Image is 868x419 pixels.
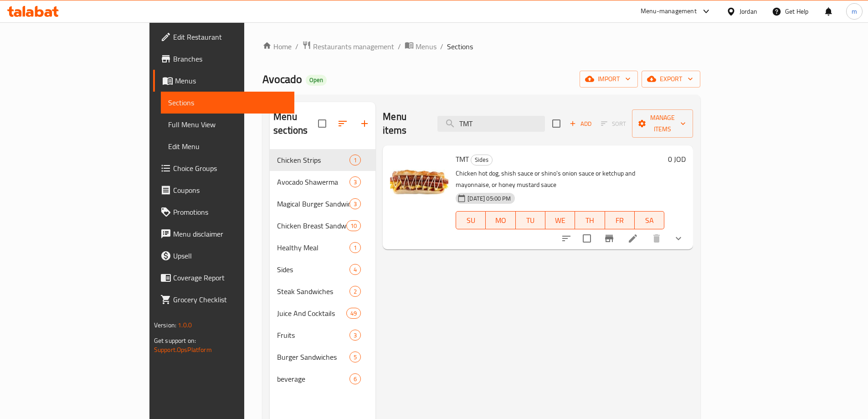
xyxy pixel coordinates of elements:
span: 49 [347,309,360,318]
span: WE [549,214,571,227]
span: 1.0.0 [178,319,192,331]
span: Sections [168,97,287,108]
span: 3 [350,331,360,340]
button: show more [668,228,689,249]
div: Steak Sandwiches [277,286,349,297]
span: SA [638,214,661,227]
div: Healthy Meal1 [270,237,375,259]
span: TU [519,214,542,227]
button: Add section [354,113,375,134]
button: import [580,71,638,88]
span: Magical Burger Sandwiches [277,198,349,209]
span: Healthy Meal [277,242,349,253]
div: Avocado Shawerma3 [270,171,375,193]
span: 1 [350,243,360,252]
span: Open [306,76,327,84]
div: items [349,330,361,341]
div: items [349,373,361,384]
span: Chicken Breast Sandwiches [277,220,346,231]
span: export [649,73,693,85]
span: Menus [175,75,287,86]
div: Fruits3 [270,324,375,346]
img: TMT [390,153,448,211]
div: beverage6 [270,368,375,390]
nav: Menu sections [270,145,375,393]
div: items [349,242,361,253]
p: Chicken hot dog, shish sauce or shino's onion sauce or ketchup and mayonnaise, or honey mustard s... [456,168,664,191]
span: 1 [350,156,360,165]
div: Sides [277,264,349,275]
button: Manage items [632,109,693,138]
span: m [852,6,857,16]
div: items [349,286,361,297]
div: Magical Burger Sandwiches3 [270,193,375,215]
li: / [398,41,401,52]
a: Full Menu View [161,114,294,135]
a: Promotions [153,201,294,223]
div: Chicken Strips [277,155,349,166]
span: Upsell [173,250,287,261]
svg: Show Choices [673,233,684,244]
a: Grocery Checklist [153,289,294,310]
div: Sides4 [270,259,375,280]
span: Sides [471,155,492,165]
span: Coverage Report [173,272,287,283]
div: items [349,264,361,275]
div: Juice And Cocktails49 [270,302,375,324]
div: items [349,198,361,209]
div: items [346,220,361,231]
button: SA [635,211,664,229]
span: Select section first [595,117,632,131]
nav: breadcrumb [262,41,700,52]
div: items [349,352,361,362]
span: 3 [350,178,360,186]
span: Manage items [639,112,686,135]
div: Avocado Shawerma [277,176,349,187]
div: items [349,176,361,187]
a: Choice Groups [153,157,294,179]
span: beverage [277,373,349,384]
span: Grocery Checklist [173,294,287,305]
span: Get support on: [154,335,196,347]
div: Chicken Breast Sandwiches10 [270,215,375,237]
span: [DATE] 05:00 PM [464,194,514,203]
div: Chicken Strips1 [270,149,375,171]
span: Coupons [173,185,287,196]
button: export [642,71,700,88]
span: TH [579,214,601,227]
span: Juice And Cocktails [277,308,346,319]
span: Branches [173,53,287,64]
div: Burger Sandwiches5 [270,346,375,368]
button: Branch-specific-item [598,228,620,249]
span: Promotions [173,207,287,217]
span: SU [460,214,482,227]
a: Upsell [153,245,294,267]
span: 4 [350,265,360,274]
span: Edit Restaurant [173,31,287,42]
h6: 0 JOD [668,153,686,166]
span: Select to update [577,229,596,248]
a: Edit Menu [161,135,294,157]
span: 3 [350,200,360,208]
span: Full Menu View [168,119,287,130]
span: Sections [447,41,473,52]
button: SU [456,211,486,229]
span: Add [568,119,593,129]
div: items [349,155,361,166]
a: Coupons [153,179,294,201]
button: Add [566,117,595,131]
li: / [295,41,298,52]
span: Select section [547,114,566,133]
span: FR [609,214,631,227]
span: Burger Sandwiches [277,352,349,362]
span: Fruits [277,330,349,341]
button: FR [605,211,635,229]
a: Edit Restaurant [153,26,294,48]
a: Sections [161,92,294,114]
div: Open [306,75,327,86]
a: Coverage Report [153,267,294,289]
